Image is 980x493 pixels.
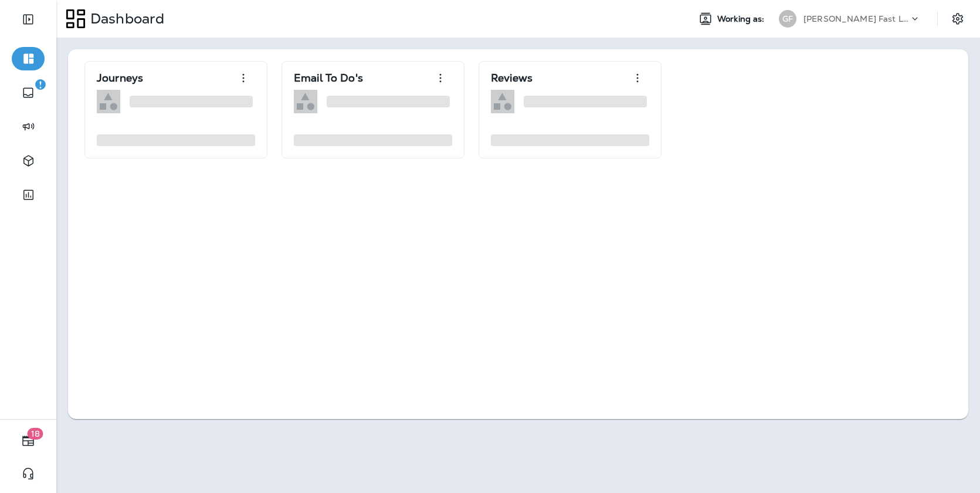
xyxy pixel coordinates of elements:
[779,10,796,28] div: GF
[86,10,164,28] p: Dashboard
[947,8,968,29] button: Settings
[12,8,45,31] button: Expand Sidebar
[28,428,43,440] span: 18
[491,72,533,84] p: Reviews
[803,14,909,23] p: [PERSON_NAME] Fast Lube dba [PERSON_NAME]
[12,429,45,453] button: 18
[294,72,363,84] p: Email To Do's
[717,14,767,24] span: Working as:
[97,72,143,84] p: Journeys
